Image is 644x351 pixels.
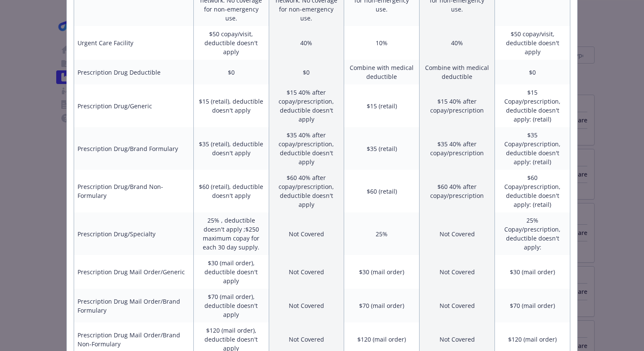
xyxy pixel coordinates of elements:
td: Prescription Drug Mail Order/Generic [74,255,194,289]
td: $70 (mail order) [495,289,570,322]
td: $35 (retail) [344,127,420,170]
td: $0 [193,60,269,84]
td: $30 (mail order) [344,255,420,289]
td: $15 Copay/prescription, deductible doesn't apply: (retail) [495,84,570,127]
td: 40% [420,26,495,60]
td: $15 40% after copay/prescription, deductible doesn't apply [269,84,344,127]
td: $0 [495,60,570,84]
td: $60 Copay/prescription, deductible doesn't apply: (retail) [495,170,570,212]
td: Not Covered [420,212,495,255]
td: $30 (mail order), deductible doesn't apply [193,255,269,289]
td: $60 (retail), deductible doesn't apply [193,170,269,212]
td: $0 [269,60,344,84]
td: $70 (mail order), deductible doesn't apply [193,289,269,322]
td: 10% [344,26,420,60]
td: $60 40% after copay/prescription [420,170,495,212]
td: $15 40% after copay/prescription [420,84,495,127]
td: $15 (retail) [344,84,420,127]
td: Not Covered [269,255,344,289]
td: 25% [344,212,420,255]
td: $35 40% after copay/prescription, deductible doesn't apply [269,127,344,170]
td: $35 40% after copay/prescription [420,127,495,170]
td: 40% [269,26,344,60]
td: $60 (retail) [344,170,420,212]
td: Prescription Drug Mail Order/Brand Formulary [74,289,194,322]
td: Not Covered [269,289,344,322]
td: Urgent Care Facility [74,26,194,60]
td: Not Covered [420,255,495,289]
td: $35 Copay/prescription, deductible doesn't apply: (retail) [495,127,570,170]
td: 25% Copay/prescription, deductible doesn't apply: [495,212,570,255]
td: Combine with medical deductible [344,60,420,84]
td: $70 (mail order) [344,289,420,322]
td: Combine with medical deductible [420,60,495,84]
td: Prescription Drug Deductible [74,60,194,84]
td: $50 copay/visit, deductible doesn't apply [193,26,269,60]
td: $15 (retail), deductible doesn't apply [193,84,269,127]
td: Prescription Drug/Brand Formulary [74,127,194,170]
td: $35 (retail), deductible doesn't apply [193,127,269,170]
td: $30 (mail order) [495,255,570,289]
td: $50 copay/visit, deductible doesn't apply [495,26,570,60]
td: $60 40% after copay/prescription, deductible doesn't apply [269,170,344,212]
td: 25% , deductible doesn't apply ;$250 maximum copay for each 30 day supply. [193,212,269,255]
td: Not Covered [269,212,344,255]
td: Not Covered [420,289,495,322]
td: Prescription Drug/Generic [74,84,194,127]
td: Prescription Drug/Brand Non-Formulary [74,170,194,212]
td: Prescription Drug/Specialty [74,212,194,255]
